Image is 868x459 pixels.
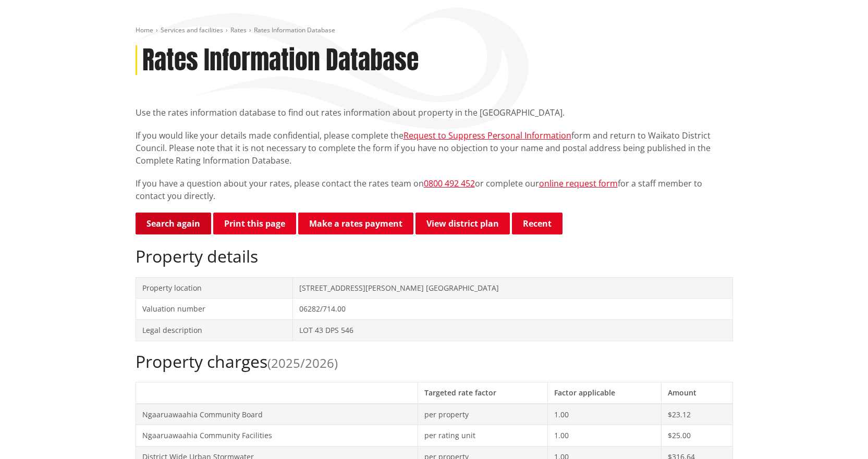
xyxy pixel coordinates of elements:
[293,277,732,299] td: [STREET_ADDRESS][PERSON_NAME] [GEOGRAPHIC_DATA]
[136,246,733,266] h2: Property details
[298,213,413,234] a: Make a rates payment
[404,130,571,141] a: Request to Suppress Personal Information
[548,425,662,446] td: 1.00
[539,178,618,189] a: online request form
[136,299,293,320] td: Valuation number
[548,382,662,403] th: Factor applicable
[136,177,733,202] p: If you have a question about your rates, please contact the rates team on or complete our for a s...
[136,213,211,234] a: Search again
[161,26,223,34] a: Services and facilities
[418,425,548,446] td: per rating unit
[142,45,419,76] h1: Rates Information Database
[267,354,338,371] span: (2025/2026)
[418,404,548,425] td: per property
[548,404,662,425] td: 1.00
[136,277,293,299] td: Property location
[136,26,733,35] nav: breadcrumb
[136,425,418,446] td: Ngaaruawaahia Community Facilities
[136,319,293,341] td: Legal description
[136,404,418,425] td: Ngaaruawaahia Community Board
[136,26,153,34] a: Home
[662,382,732,403] th: Amount
[424,178,475,189] a: 0800 492 452
[820,415,858,453] iframe: Messenger Launcher
[213,213,296,234] button: Print this page
[662,425,732,446] td: $25.00
[415,213,510,234] a: View district plan
[136,129,733,167] p: If you would like your details made confidential, please complete the form and return to Waikato ...
[230,26,247,34] a: Rates
[136,106,733,119] p: Use the rates information database to find out rates information about property in the [GEOGRAPHI...
[512,213,563,234] button: Recent
[293,299,732,320] td: 06282/714.00
[136,352,733,371] h2: Property charges
[662,404,732,425] td: $23.12
[293,319,732,341] td: LOT 43 DPS 546
[254,26,335,34] span: Rates Information Database
[418,382,548,403] th: Targeted rate factor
